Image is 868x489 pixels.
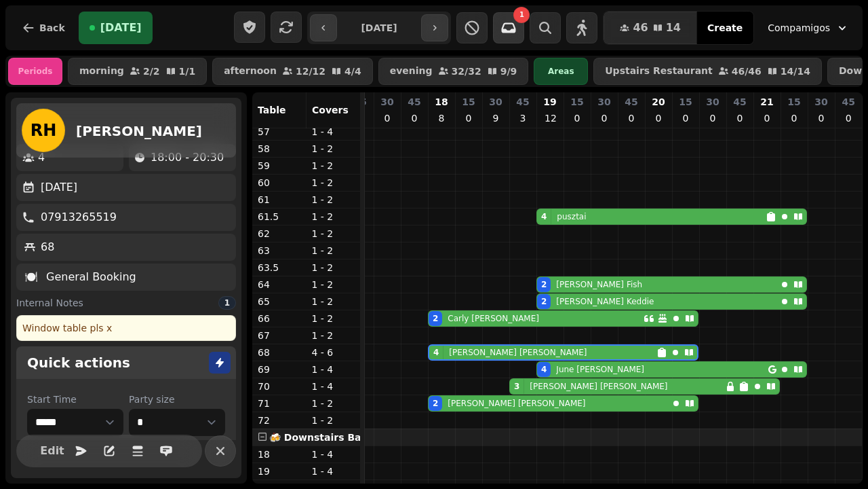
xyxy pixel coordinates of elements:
[517,111,528,125] p: 3
[312,159,355,173] p: 1 - 2
[696,12,753,44] button: Create
[842,95,855,109] p: 45
[31,122,57,139] span: RH
[16,315,236,341] div: Window table pls x
[760,95,773,109] p: 21
[843,111,854,125] p: 0
[258,176,301,189] p: 60
[312,142,355,156] p: 1 - 2
[258,312,301,325] p: 66
[380,95,393,109] p: 30
[409,111,420,125] p: 0
[541,296,547,307] div: 2
[258,380,301,393] p: 70
[312,193,355,206] p: 1 - 2
[543,95,556,109] p: 19
[258,363,301,376] p: 69
[39,437,66,465] button: Edit
[707,23,743,33] span: Create
[382,111,393,125] p: 0
[545,111,555,125] p: 12
[680,111,691,125] p: 0
[258,193,301,206] p: 61
[258,142,301,156] p: 58
[312,295,355,308] p: 1 - 2
[789,111,800,125] p: 0
[312,363,355,376] p: 1 - 4
[269,432,394,443] span: 🍻 Downstairs Bar Area
[258,261,301,274] p: 63.5
[312,261,355,274] p: 1 - 2
[129,393,225,406] label: Party size
[258,414,301,427] p: 72
[296,67,325,76] p: 12 / 12
[408,95,420,109] p: 45
[44,446,60,456] span: Edit
[312,312,355,325] p: 1 - 2
[27,393,123,406] label: Start Time
[24,269,38,285] p: 🍽️
[79,66,124,77] p: morning
[38,149,45,166] p: 4
[258,295,301,308] p: 65
[312,278,355,291] p: 1 - 2
[258,210,301,223] p: 61.5
[258,105,286,115] span: Table
[312,448,355,461] p: 1 - 4
[46,269,136,285] p: General Booking
[433,398,438,409] div: 2
[490,111,501,125] p: 9
[556,364,644,375] p: June [PERSON_NAME]
[448,313,539,324] p: Carly [PERSON_NAME]
[768,21,830,35] span: Compamigos
[597,95,610,109] p: 30
[312,329,355,342] p: 1 - 2
[534,58,588,85] div: Areas
[378,58,529,85] button: evening32/329/9
[633,22,648,33] span: 46
[435,95,448,109] p: 18
[258,227,301,240] p: 62
[604,12,697,44] button: 4614
[733,95,746,109] p: 45
[312,176,355,189] p: 1 - 2
[41,179,77,196] p: [DATE]
[462,95,475,109] p: 15
[433,347,439,358] div: 4
[312,414,355,427] p: 1 - 2
[16,296,83,310] span: Internal Notes
[516,95,529,109] p: 45
[653,111,664,125] p: 0
[312,105,349,115] span: Covers
[626,111,637,125] p: 0
[514,381,519,392] div: 3
[556,296,654,307] p: [PERSON_NAME] Keddie
[541,211,547,222] div: 4
[312,125,355,139] p: 1 - 4
[258,278,301,291] p: 64
[448,398,585,409] p: [PERSON_NAME] [PERSON_NAME]
[762,111,772,125] p: 0
[666,22,681,33] span: 14
[344,67,361,76] p: 4 / 4
[258,329,301,342] p: 67
[312,346,355,359] p: 4 - 6
[100,22,142,33] span: [DATE]
[679,95,692,109] p: 15
[599,111,610,125] p: 0
[143,67,160,76] p: 2 / 2
[500,67,517,76] p: 9 / 9
[258,346,301,359] p: 68
[436,111,447,125] p: 8
[452,67,481,76] p: 32 / 32
[312,210,355,223] p: 1 - 2
[734,111,745,125] p: 0
[218,296,236,310] div: 1
[390,66,433,77] p: evening
[433,313,438,324] div: 2
[707,111,718,125] p: 0
[179,67,196,76] p: 1 / 1
[816,111,827,125] p: 0
[449,347,587,358] p: [PERSON_NAME] [PERSON_NAME]
[605,66,713,77] p: Upstairs Restaurant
